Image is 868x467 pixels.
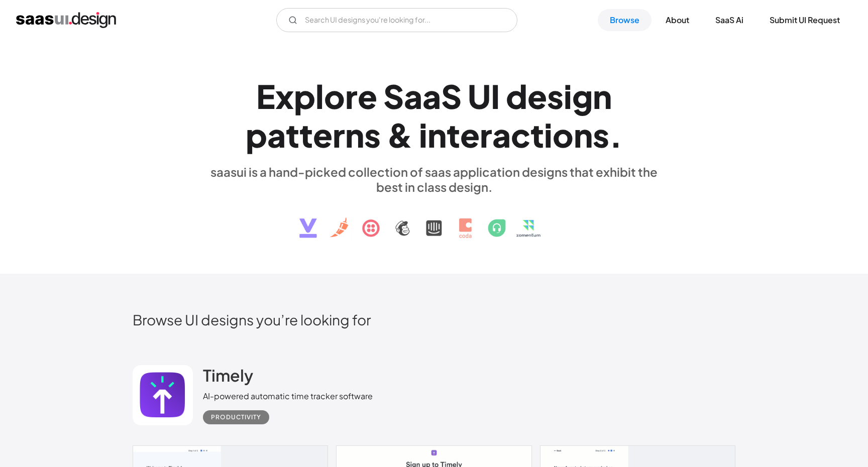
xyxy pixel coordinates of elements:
div: Productivity [211,411,261,423]
a: Browse [598,9,652,31]
div: x [275,77,294,115]
div: t [286,115,299,154]
div: p [294,77,315,115]
h2: Browse UI designs you’re looking for [133,311,735,328]
div: & [387,115,413,154]
h2: Timely [203,365,253,385]
div: AI-powered automatic time tracker software [203,390,373,402]
div: o [553,115,574,154]
div: s [547,77,564,115]
a: Timely [203,365,253,390]
form: Email Form [276,8,517,32]
h1: Explore SaaS UI design patterns & interactions. [203,77,665,154]
div: e [313,115,333,154]
div: U [468,77,491,115]
div: . [609,115,622,154]
div: p [246,115,267,154]
div: S [441,77,462,115]
a: Submit UI Request [757,9,852,31]
a: home [16,12,116,28]
div: e [358,77,377,115]
a: About [654,9,701,31]
div: n [574,115,593,154]
div: e [460,115,480,154]
div: I [491,77,500,115]
div: g [572,77,593,115]
div: o [324,77,345,115]
div: r [345,77,358,115]
div: s [593,115,609,154]
div: r [480,115,492,154]
div: n [593,77,612,115]
div: d [506,77,527,115]
div: a [404,77,422,115]
div: saasui is a hand-picked collection of saas application designs that exhibit the best in class des... [203,164,665,194]
div: t [447,115,460,154]
div: n [427,115,447,154]
div: r [333,115,345,154]
div: n [345,115,364,154]
div: a [267,115,286,154]
div: l [315,77,324,115]
a: SaaS Ai [703,9,755,31]
div: c [511,115,530,154]
div: i [419,115,427,154]
div: e [527,77,547,115]
div: i [544,115,553,154]
div: t [530,115,544,154]
div: t [299,115,313,154]
div: E [256,77,275,115]
input: Search UI designs you're looking for... [276,8,517,32]
div: s [364,115,381,154]
div: a [422,77,441,115]
div: S [383,77,404,115]
img: text, icon, saas logo [282,194,586,247]
div: a [492,115,511,154]
div: i [564,77,572,115]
